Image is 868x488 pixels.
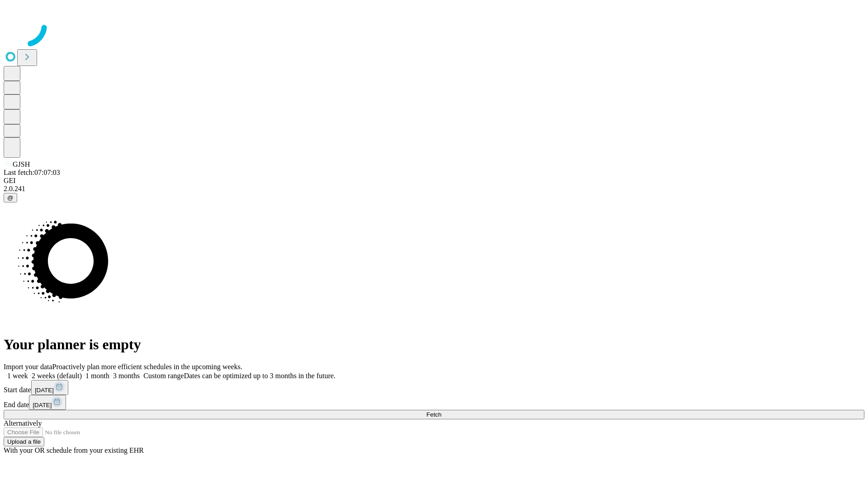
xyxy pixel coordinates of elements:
[4,185,864,193] div: 2.0.241
[52,363,242,371] span: Proactively plan more efficient schedules in the upcoming weeks.
[4,437,44,446] button: Upload a file
[4,169,60,176] span: Last fetch: 07:07:03
[13,160,30,168] span: GJSH
[4,419,42,427] span: Alternatively
[143,372,184,380] span: Custom range
[113,372,140,380] span: 3 months
[7,194,14,201] span: @
[4,395,864,410] div: End date
[33,402,52,408] span: [DATE]
[29,395,66,410] button: [DATE]
[7,372,28,380] span: 1 week
[4,177,864,185] div: GEI
[184,372,335,380] span: Dates can be optimized up to 3 months in the future.
[4,410,864,419] button: Fetch
[4,336,864,353] h1: Your planner is empty
[426,411,441,418] span: Fetch
[4,380,864,395] div: Start date
[4,446,144,454] span: With your OR schedule from your existing EHR
[31,380,68,395] button: [DATE]
[32,372,82,380] span: 2 weeks (default)
[85,372,109,380] span: 1 month
[35,387,54,394] span: [DATE]
[4,363,52,371] span: Import your data
[4,193,17,202] button: @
